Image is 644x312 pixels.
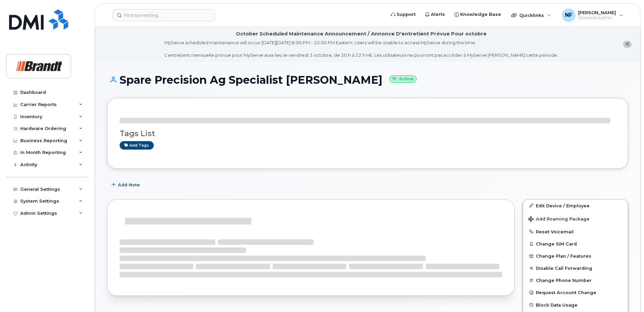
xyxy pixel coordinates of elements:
[107,179,146,191] button: Add Note
[389,75,417,83] small: Active
[120,129,616,138] h3: Tags List
[523,226,628,238] button: Reset Voicemail
[523,250,628,262] button: Change Plan / Features
[523,286,628,298] button: Request Account Change
[236,30,487,37] div: October Scheduled Maintenance Announcement / Annonce D'entretient Prévue Pour octobre
[523,200,628,212] a: Edit Device / Employee
[165,40,558,58] div: MyServe scheduled maintenance will occur [DATE][DATE] 8:00 PM - 10:00 PM Eastern. Users will be u...
[523,262,628,274] button: Disable Call Forwarding
[523,274,628,286] button: Change Phone Number
[120,141,154,150] a: Add tags
[523,299,628,311] button: Block Data Usage
[528,216,590,223] span: Add Roaming Package
[107,74,628,86] h1: Spare Precision Ag Specialist [PERSON_NAME]
[536,266,592,271] span: Disable Call Forwarding
[623,41,631,48] button: close notification
[118,182,140,188] span: Add Note
[536,254,591,259] span: Change Plan / Features
[523,238,628,250] button: Change SIM Card
[523,212,628,226] button: Add Roaming Package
